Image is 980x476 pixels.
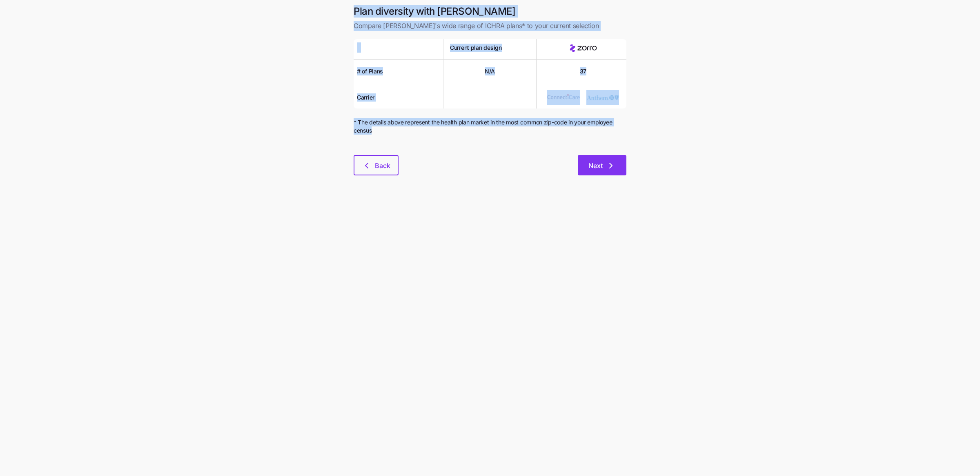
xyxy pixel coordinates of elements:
span: Current plan design [450,44,502,52]
button: Next [578,155,626,175]
span: N/A [485,67,495,75]
button: Back [354,155,399,175]
img: Carrier [586,90,619,105]
span: Carrier [357,93,374,102]
span: Next [588,161,603,170]
span: 37 [580,67,586,75]
span: Compare [PERSON_NAME]'s wide range of ICHRA plans* to your current selection [354,21,626,31]
span: * The details above represent the health plan market in the most common zip-code in your employee... [354,118,626,135]
h1: Plan diversity with [PERSON_NAME] [354,5,626,18]
span: # of Plans [357,67,383,75]
span: Back [375,161,390,170]
img: Carrier [547,90,580,105]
